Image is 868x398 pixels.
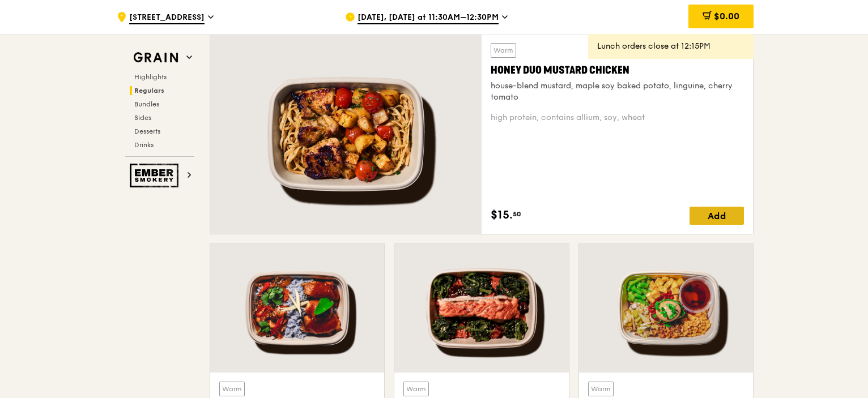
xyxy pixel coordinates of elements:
span: [STREET_ADDRESS] [129,12,205,24]
span: $15. [491,207,513,224]
span: $0.00 [714,11,739,22]
img: Ember Smokery web logo [130,164,182,187]
div: Warm [219,382,245,396]
div: Warm [588,382,614,396]
img: Grain web logo [130,48,182,68]
span: Highlights [134,73,167,81]
span: Regulars [134,87,164,95]
div: high protein, contains allium, soy, wheat [491,112,744,123]
span: Sides [134,114,151,122]
span: 50 [513,209,521,219]
div: Honey Duo Mustard Chicken [491,62,744,78]
span: Desserts [134,127,160,135]
div: Add [690,207,744,225]
div: Warm [491,43,516,58]
div: house-blend mustard, maple soy baked potato, linguine, cherry tomato [491,80,744,103]
span: [DATE], [DATE] at 11:30AM–12:30PM [358,12,499,24]
div: Warm [403,382,429,396]
span: Bundles [134,100,159,108]
span: Drinks [134,141,154,149]
div: Lunch orders close at 12:15PM [597,41,744,52]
